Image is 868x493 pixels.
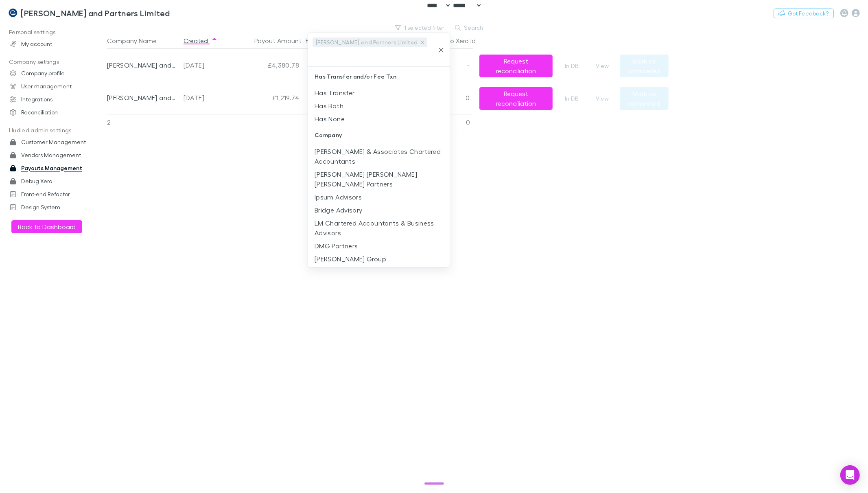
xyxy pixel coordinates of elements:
[308,191,450,204] li: Ipsum Advisors
[308,204,450,217] li: Bridge Advisory
[308,86,450,99] li: Has Transfer
[308,145,450,168] li: [PERSON_NAME] & Associates Chartered Accountants
[308,252,450,265] li: [PERSON_NAME] Group
[840,465,860,485] div: Open Intercom Messenger
[308,67,450,86] div: Has Transfer and/or Fee Txn
[313,38,421,47] span: [PERSON_NAME] and Partners Limited
[308,239,450,252] li: DMG Partners
[308,112,450,125] li: Has None
[313,37,427,47] div: [PERSON_NAME] and Partners Limited
[308,125,450,145] div: Company
[308,168,450,191] li: [PERSON_NAME] [PERSON_NAME] [PERSON_NAME] Partners
[308,99,450,112] li: Has Both
[435,44,447,56] button: Clear
[308,217,450,239] li: LM Chartered Accountants & Business Advisors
